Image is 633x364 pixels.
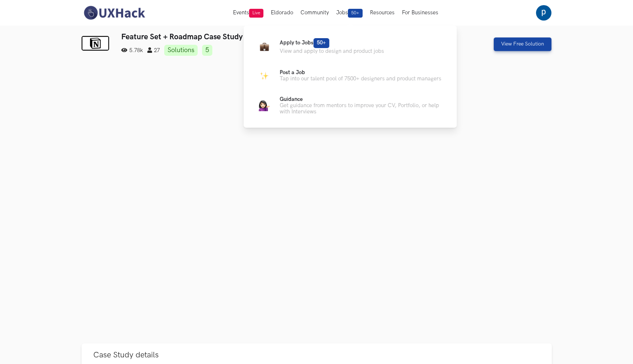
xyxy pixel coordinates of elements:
[280,96,303,102] span: Guidance
[280,102,445,115] p: Get guidance from mentors to improve your CV, Portfolio, or help with Interviews
[280,40,329,46] span: Apply to Jobs
[82,36,109,51] img: Notion logo
[255,67,445,84] a: ParkingPost a JobTap into our talent pool of 7500+ designers and product managers
[280,69,305,76] span: Post a Job
[202,45,212,56] a: 5
[255,96,445,115] a: GuidanceGuidanceGet guidance from mentors to improve your CV, Portfolio, or help with Interviews
[147,47,160,54] span: 27
[280,48,384,54] p: View and apply to design and product jobs
[313,38,329,48] span: 50+
[82,5,147,21] img: UXHack-logo.png
[121,47,143,54] span: 5.78k
[260,71,269,80] img: Parking
[93,350,159,360] span: Case Study details
[121,32,432,41] h3: Feature Set + Roadmap Case Study on
[259,100,270,111] img: Guidance
[536,5,551,21] img: Your profile pic
[260,42,269,51] img: Briefcase
[164,45,198,56] a: Solutions
[494,37,551,51] a: View Free Solution
[280,76,441,82] p: Tap into our talent pool of 7500+ designers and product managers
[255,37,445,55] a: BriefcaseApply to Jobs50+View and apply to design and product jobs
[348,9,363,18] span: 50+
[249,9,263,18] span: Live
